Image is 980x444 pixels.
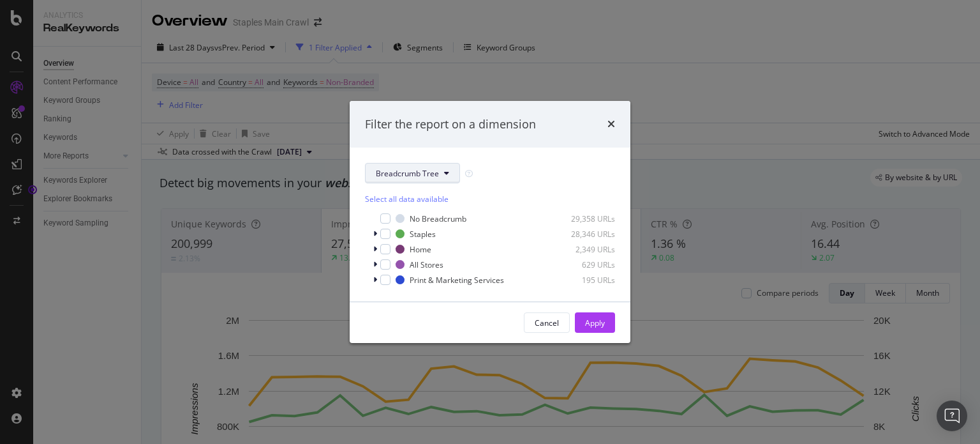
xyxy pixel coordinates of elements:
[607,116,615,133] div: times
[365,116,536,133] div: Filter the report on a dimension
[410,275,504,286] div: Print & Marketing Services
[410,259,443,270] div: All Stores
[365,163,460,183] button: Breadcrumb Tree
[553,244,615,255] div: 2,349 URLs
[585,318,605,328] div: Apply
[524,312,570,333] button: Cancel
[350,101,630,344] div: modal
[410,244,431,255] div: Home
[535,318,559,328] div: Cancel
[365,194,615,204] div: Select all data available
[553,259,615,270] div: 629 URLs
[553,229,615,240] div: 28,346 URLs
[410,213,466,224] div: No Breadcrumb
[575,312,615,333] button: Apply
[553,213,615,224] div: 29,358 URLs
[937,401,967,431] div: Open Intercom Messenger
[410,229,436,240] div: Staples
[376,168,439,179] span: Breadcrumb Tree
[553,275,615,286] div: 195 URLs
